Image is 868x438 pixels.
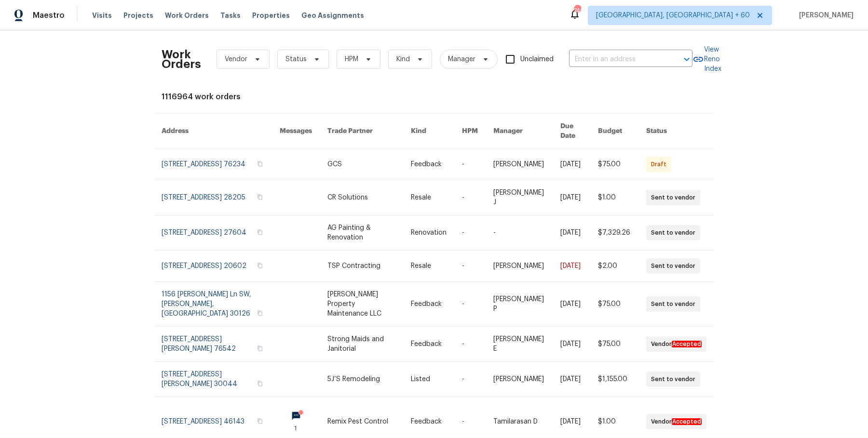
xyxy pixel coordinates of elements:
[396,54,410,64] span: Kind
[256,261,264,270] button: Copy Address
[320,149,403,180] td: GCS
[692,45,721,74] a: View Reno Index
[256,344,264,353] button: Copy Address
[454,114,486,149] th: HPM
[638,114,714,149] th: Status
[220,12,241,19] span: Tasks
[596,11,750,20] span: [GEOGRAPHIC_DATA], [GEOGRAPHIC_DATA] + 60
[486,180,553,215] td: [PERSON_NAME] J
[520,54,554,65] span: Unclaimed
[403,215,454,251] td: Renovation
[256,228,264,237] button: Copy Address
[320,180,403,215] td: CR Solutions
[454,327,486,362] td: -
[285,54,307,64] span: Status
[256,379,264,388] button: Copy Address
[403,327,454,362] td: Feedback
[123,11,153,20] span: Projects
[252,11,290,20] span: Properties
[486,114,553,149] th: Manager
[486,149,553,180] td: [PERSON_NAME]
[553,114,590,149] th: Due Date
[162,92,706,102] div: 1116964 work orders
[403,180,454,215] td: Resale
[33,11,65,20] span: Maestro
[345,54,358,64] span: HPM
[225,54,247,64] span: Vendor
[320,215,403,251] td: AG Painting & Renovation
[448,54,475,64] span: Manager
[454,362,486,397] td: -
[320,282,403,327] td: [PERSON_NAME] Property Maintenance LLC
[454,215,486,251] td: -
[795,11,854,20] span: [PERSON_NAME]
[590,114,638,149] th: Budget
[320,114,403,149] th: Trade Partner
[301,11,364,20] span: Geo Assignments
[272,114,320,149] th: Messages
[154,114,272,149] th: Address
[486,362,553,397] td: [PERSON_NAME]
[486,282,553,327] td: [PERSON_NAME] P
[256,309,264,318] button: Copy Address
[403,282,454,327] td: Feedback
[320,327,403,362] td: Strong Maids and Janitorial
[256,193,264,201] button: Copy Address
[486,251,553,282] td: [PERSON_NAME]
[403,149,454,180] td: Feedback
[486,215,553,251] td: -
[403,362,454,397] td: Listed
[454,149,486,180] td: -
[454,180,486,215] td: -
[165,11,209,20] span: Work Orders
[486,327,553,362] td: [PERSON_NAME] E
[680,53,693,66] button: Open
[454,251,486,282] td: -
[92,11,112,20] span: Visits
[320,251,403,282] td: TSP Contracting
[569,52,665,67] input: Enter in an address
[256,417,264,425] button: Copy Address
[320,362,403,397] td: 5J’S Remodeling
[403,251,454,282] td: Resale
[403,114,454,149] th: Kind
[574,6,581,15] div: 740
[256,159,264,168] button: Copy Address
[162,50,201,69] h2: Work Orders
[454,282,486,327] td: -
